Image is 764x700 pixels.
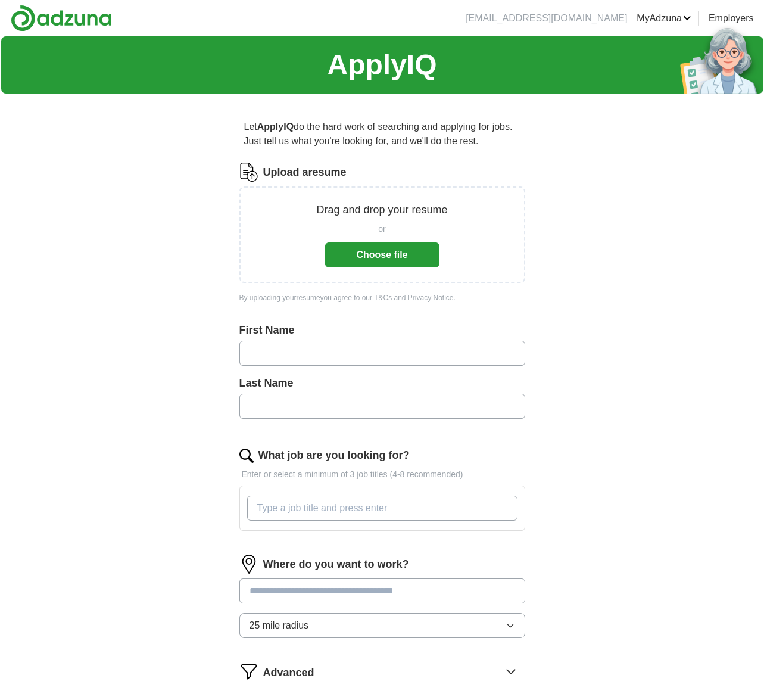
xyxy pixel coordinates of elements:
label: Last Name [239,375,525,391]
img: Adzuna logo [11,5,112,32]
img: filter [239,662,258,681]
label: Upload a resume [263,164,347,181]
a: Privacy Notice [408,294,454,302]
a: T&Cs [374,294,392,302]
button: Choose file [325,242,439,267]
a: Employers [709,11,754,26]
div: By uploading your resume you agree to our and . [239,293,525,303]
img: CV Icon [239,163,258,182]
li: [EMAIL_ADDRESS][DOMAIN_NAME] [466,11,627,26]
p: Drag and drop your resume [316,202,447,218]
strong: ApplyIQ [257,122,294,132]
img: search.png [239,449,254,463]
a: MyAdzuna [637,11,691,26]
span: or [378,223,385,235]
h1: ApplyIQ [327,43,436,86]
img: location.png [239,555,258,574]
button: 25 mile radius [239,613,525,638]
label: First Name [239,322,525,338]
input: Type a job title and press enter [247,496,517,521]
p: Enter or select a minimum of 3 job titles (4-8 recommended) [239,468,525,481]
span: Advanced [263,665,314,681]
label: Where do you want to work? [263,556,409,573]
label: What job are you looking for? [258,447,410,463]
p: Let do the hard work of searching and applying for jobs. Just tell us what you're looking for, an... [239,115,525,153]
span: 25 mile radius [250,618,309,633]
